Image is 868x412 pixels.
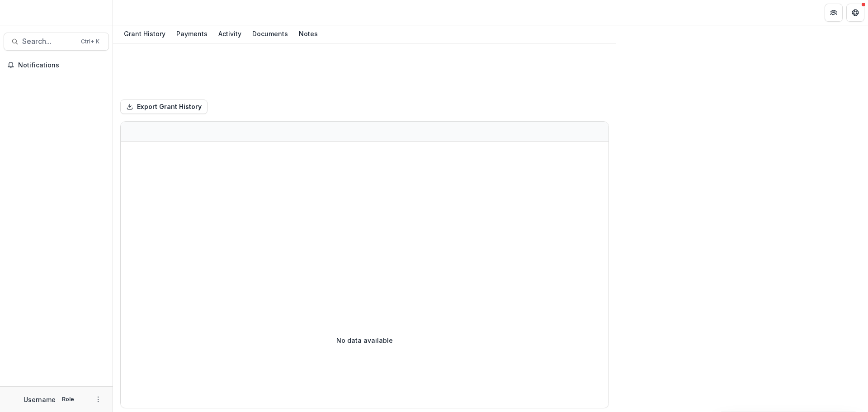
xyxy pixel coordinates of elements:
[846,4,864,22] button: Get Help
[4,58,109,72] button: Notifications
[295,25,321,43] a: Notes
[93,394,104,405] button: More
[18,62,105,69] span: Notifications
[249,27,292,40] div: Documents
[215,27,245,40] div: Activity
[173,27,211,40] div: Payments
[215,25,245,43] a: Activity
[825,4,843,22] button: Partners
[173,25,211,43] a: Payments
[336,336,393,345] p: No data available
[249,25,292,43] a: Documents
[24,395,56,404] p: Username
[4,33,109,51] button: Search...
[120,25,169,43] a: Grant History
[295,27,321,40] div: Notes
[120,99,208,114] button: Export Grant History
[22,37,75,46] span: Search...
[120,27,169,40] div: Grant History
[59,395,77,403] p: Role
[79,37,101,47] div: Ctrl + K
